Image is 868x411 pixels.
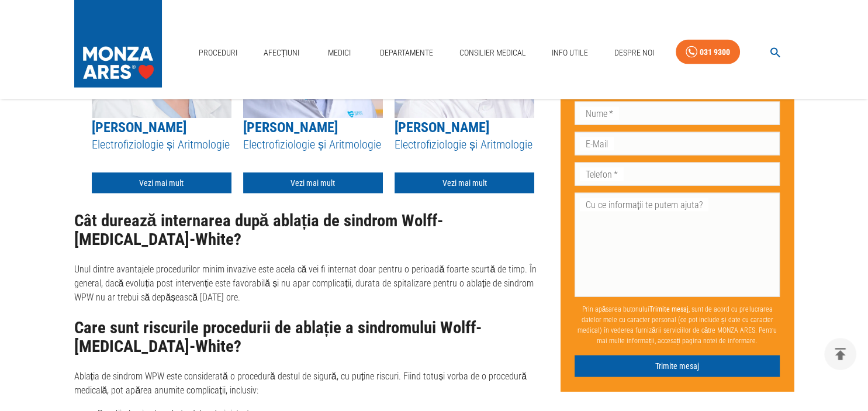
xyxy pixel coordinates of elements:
[395,137,534,153] h5: Electrofiziologie și Aritmologie
[74,369,551,398] p: Ablația de sindrom WPW este considerată o procedură destul de sigură, cu puține riscuri. Fiind to...
[700,45,730,60] div: 031 9300
[74,212,551,248] h2: Cât durează internarea după ablația de sindrom Wolff-[MEDICAL_DATA]-White?
[92,137,231,153] h5: Electrofiziologie și Aritmologie
[395,119,489,136] a: [PERSON_NAME]
[243,119,338,136] a: [PERSON_NAME]
[243,172,383,194] a: Vezi mai mult
[824,338,856,370] button: delete
[259,41,305,65] a: Afecțiuni
[375,41,438,65] a: Departamente
[92,172,231,194] a: Vezi mai mult
[395,172,534,194] a: Vezi mai mult
[321,41,358,65] a: Medici
[92,119,186,136] a: [PERSON_NAME]
[547,41,593,65] a: Info Utile
[243,137,383,153] h5: Electrofiziologie și Aritmologie
[649,305,689,313] b: Trimite mesaj
[610,41,659,65] a: Despre Noi
[194,41,242,65] a: Proceduri
[575,299,780,351] p: Prin apăsarea butonului , sunt de acord cu prelucrarea datelor mele cu caracter personal (ce pot ...
[74,319,551,355] h2: Care sunt riscurile procedurii de ablație a sindromului Wolff-[MEDICAL_DATA]-White?
[575,355,780,377] button: Trimite mesaj
[676,40,740,65] a: 031 9300
[454,41,530,65] a: Consilier Medical
[74,263,551,305] p: Unul dintre avantajele procedurilor minim invazive este acela că vei fi internat doar pentru o pe...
